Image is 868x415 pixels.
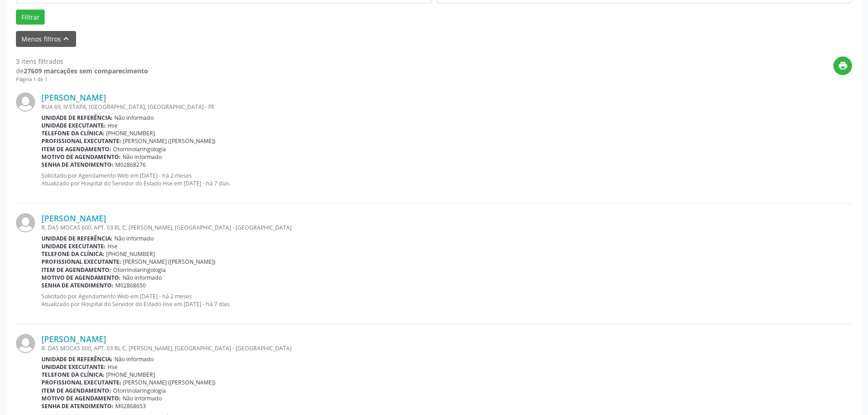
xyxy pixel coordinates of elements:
p: Solicitado por Agendamento Web em [DATE] - há 2 meses Atualizado por Hospital do Servidor do Esta... [41,172,852,187]
div: Página 1 de 1 [16,76,148,83]
b: Item de agendamento: [41,145,111,153]
div: R. DAS MOCAS 600, APT. 03 BL C, [PERSON_NAME], [GEOGRAPHIC_DATA] - [GEOGRAPHIC_DATA] [41,224,852,231]
button: print [833,56,852,75]
a: [PERSON_NAME] [41,92,106,102]
b: Telefone da clínica: [41,250,104,258]
b: Senha de atendimento: [41,282,113,289]
span: Não informado [123,274,162,282]
span: M02868653 [115,402,146,410]
span: [PERSON_NAME] ([PERSON_NAME]) [123,258,216,266]
b: Unidade executante: [41,363,106,371]
span: M02868276 [115,161,146,169]
b: Profissional executante: [41,137,121,145]
div: 3 itens filtrados [16,56,148,66]
span: [PERSON_NAME] ([PERSON_NAME]) [123,379,216,386]
a: [PERSON_NAME] [41,334,106,344]
span: Otorrinolaringologia [113,387,166,395]
b: Profissional executante: [41,258,121,266]
span: Não informado [114,235,154,242]
button: Filtrar [16,10,45,25]
span: [PHONE_NUMBER] [106,129,155,137]
span: Otorrinolaringologia [113,145,166,153]
b: Unidade de referência: [41,114,113,122]
b: Senha de atendimento: [41,161,113,169]
p: Solicitado por Agendamento Web em [DATE] - há 2 meses Atualizado por Hospital do Servidor do Esta... [41,292,852,308]
span: Hse [108,363,118,371]
span: [PERSON_NAME] ([PERSON_NAME]) [123,137,216,145]
span: Não informado [123,395,162,402]
span: Hse [108,122,118,129]
b: Unidade de referência: [41,355,113,363]
span: Não informado [114,114,154,122]
span: Não informado [123,153,162,161]
b: Item de agendamento: [41,387,111,395]
b: Telefone da clínica: [41,129,104,137]
b: Unidade executante: [41,242,106,250]
a: [PERSON_NAME] [41,213,106,223]
span: M02868650 [115,282,146,289]
span: Hse [108,242,118,250]
img: img [16,213,35,232]
img: img [16,92,35,112]
span: Não informado [114,355,154,363]
b: Profissional executante: [41,379,121,386]
b: Item de agendamento: [41,266,111,274]
img: img [16,334,35,353]
span: [PHONE_NUMBER] [106,371,155,379]
b: Motivo de agendamento: [41,153,121,161]
b: Telefone da clínica: [41,371,104,379]
strong: 27609 marcações sem comparecimento [24,67,148,75]
i: keyboard_arrow_up [61,34,71,44]
span: [PHONE_NUMBER] [106,250,155,258]
span: Otorrinolaringologia [113,266,166,274]
b: Unidade executante: [41,122,106,129]
button: Menos filtroskeyboard_arrow_up [16,31,76,47]
b: Unidade de referência: [41,235,113,242]
b: Senha de atendimento: [41,402,113,410]
div: RUA 69, IV ETAPA, [GEOGRAPHIC_DATA], [GEOGRAPHIC_DATA] - PE [41,103,852,111]
b: Motivo de agendamento: [41,395,121,402]
div: de [16,66,148,76]
div: R. DAS MOCAS 600, APT. 03 BL C, [PERSON_NAME], [GEOGRAPHIC_DATA] - [GEOGRAPHIC_DATA] [41,344,852,352]
i: print [838,61,848,71]
b: Motivo de agendamento: [41,274,121,282]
